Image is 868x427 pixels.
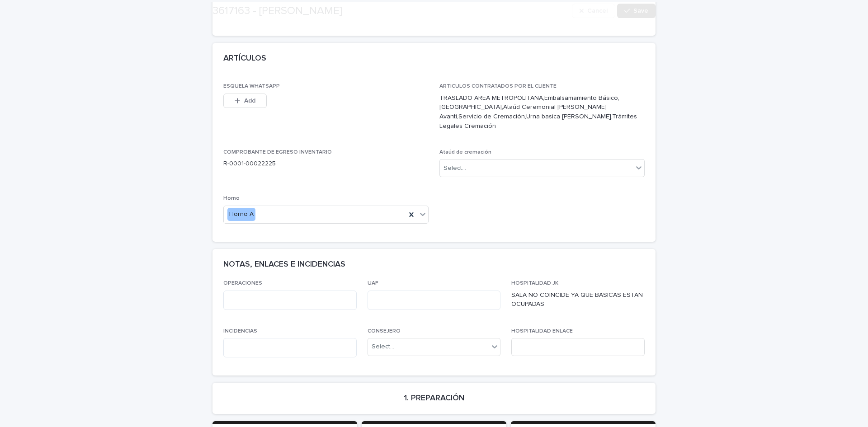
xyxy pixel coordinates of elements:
h2: ARTÍCULOS [223,54,266,64]
span: Ataúd de cremación [439,150,491,155]
span: HOSPITALIDAD JK [511,281,558,286]
span: Save [633,8,648,14]
button: Cancel [572,4,615,18]
span: HOSPITALIDAD ENLACE [511,328,573,334]
span: Cancel [587,8,608,14]
span: ESQUELA WHATSAPP [223,84,280,89]
span: Add [244,98,255,104]
h2: NOTAS, ENLACES E INCIDENCIAS [223,260,345,270]
span: CONSEJERO [368,328,401,334]
button: Add [223,94,267,108]
p: SALA NO COINCIDE YA QUE BASICAS ESTAN OCUPADAS [511,291,645,310]
p: TRASLADO AREA METROPOLITANA,Embalsamamiento Básico,[GEOGRAPHIC_DATA],Ataúd Ceremonial [PERSON_NAM... [439,94,645,131]
span: UAF [368,281,378,286]
h2: 3617163 - [PERSON_NAME] [212,5,342,18]
div: Select... [443,164,466,173]
h2: 1. PREPARACIÓN [404,394,464,404]
div: Horno A [227,208,255,221]
span: Horno [223,196,240,201]
span: OPERACIONES [223,281,262,286]
span: INCIDENCIAS [223,328,257,334]
button: Save [617,4,656,18]
span: ARTICULOS CONTRATADOS POR EL CLIENTE [439,84,557,89]
div: Select... [372,342,394,352]
span: COMPROBANTE DE EGRESO INVENTARIO [223,150,332,155]
p: R-0001-00022225 [223,159,429,169]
